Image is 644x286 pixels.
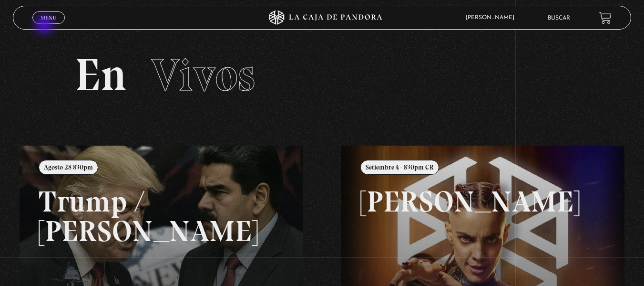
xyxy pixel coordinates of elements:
[75,53,570,98] h2: En
[37,23,60,30] span: Cerrar
[41,15,56,21] span: Menu
[599,11,612,24] a: View your shopping cart
[151,48,255,102] span: Vivos
[461,15,524,21] span: [PERSON_NAME]
[548,15,570,21] a: Buscar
